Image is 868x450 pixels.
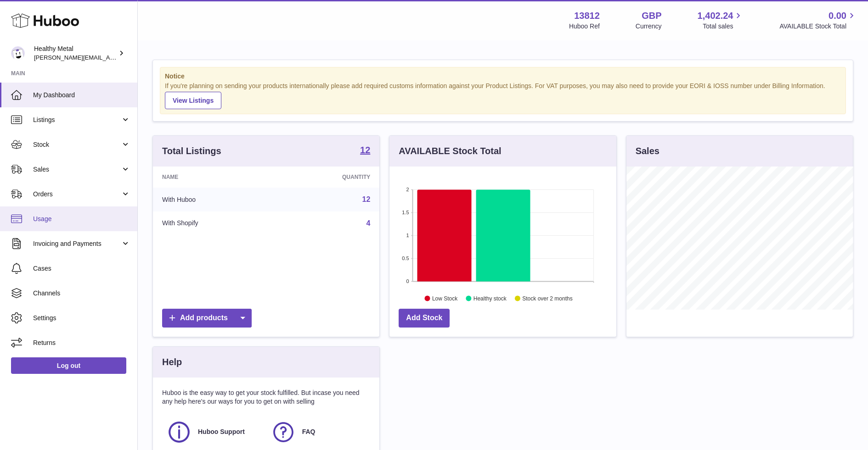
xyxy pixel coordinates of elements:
span: Cases [33,264,130,273]
strong: 12 [360,145,370,155]
div: Healthy Metal [34,44,117,62]
span: [PERSON_NAME][EMAIL_ADDRESS][DOMAIN_NAME] [34,54,184,61]
text: Stock over 2 months [523,295,573,301]
h3: Sales [636,145,659,157]
span: Huboo Support [198,428,245,436]
span: Orders [33,190,121,199]
span: Settings [33,314,130,322]
span: Stock [33,140,121,149]
strong: GBP [642,10,661,22]
a: View Listings [165,92,221,109]
text: Low Stock [432,295,458,301]
span: AVAILABLE Stock Total [779,22,857,31]
div: Huboo Ref [569,22,600,31]
span: Total sales [703,22,744,31]
span: 0.00 [829,10,846,22]
a: 12 [362,195,371,203]
p: Huboo is the easy way to get your stock fulfilled. But incase you need any help here's our ways f... [162,389,370,406]
text: 0 [406,278,409,284]
span: Channels [33,289,130,298]
span: Invoicing and Payments [33,239,121,248]
strong: Notice [165,72,841,81]
th: Name [153,167,275,188]
span: My Dashboard [33,91,130,100]
span: Listings [33,116,121,124]
h3: Total Listings [162,145,221,157]
td: With Shopify [153,211,275,235]
text: 1 [406,233,409,238]
a: Log out [11,357,126,374]
h3: AVAILABLE Stock Total [399,145,501,157]
span: Returns [33,339,130,347]
span: Sales [33,165,121,174]
div: If you're planning on sending your products internationally please add required customs informati... [165,82,841,109]
span: Usage [33,215,130,223]
strong: 13812 [574,10,600,22]
text: 0.5 [402,256,409,261]
text: 1.5 [402,210,409,215]
a: 0.00 AVAILABLE Stock Total [779,10,857,31]
a: Huboo Support [167,420,262,444]
span: 1,402.24 [698,10,733,22]
a: FAQ [271,420,366,444]
h3: Help [162,356,182,368]
a: 4 [366,219,370,227]
text: 2 [406,187,409,192]
span: FAQ [302,428,316,436]
a: Add Stock [399,309,450,328]
img: jose@healthy-metal.com [11,46,25,60]
div: Currency [636,22,662,31]
text: Healthy stock [473,295,507,301]
a: Add products [162,309,252,328]
td: With Huboo [153,188,275,211]
a: 1,402.24 Total sales [698,10,744,31]
th: Quantity [275,167,379,188]
a: 12 [360,145,370,156]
